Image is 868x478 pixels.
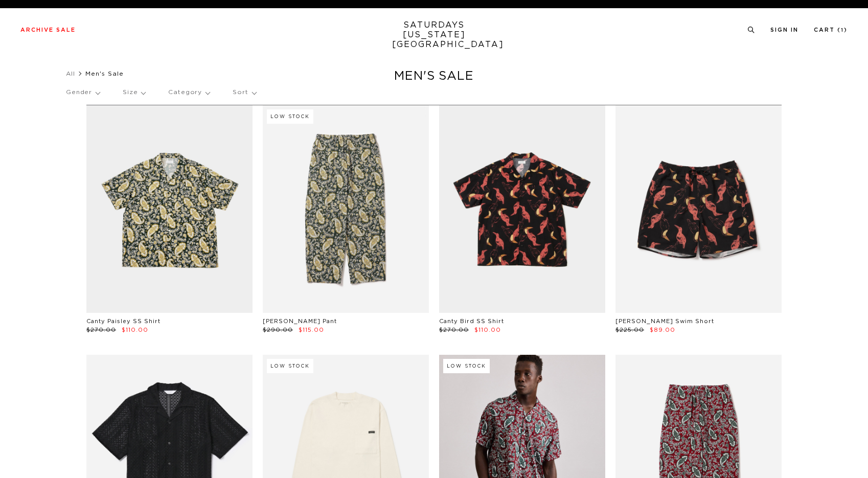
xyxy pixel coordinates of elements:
[650,327,675,333] span: $89.00
[66,71,75,77] a: All
[814,27,848,33] a: Cart (1)
[86,327,116,333] span: $270.00
[85,71,124,77] span: Men's Sale
[392,20,476,50] a: SATURDAYS[US_STATE][GEOGRAPHIC_DATA]
[168,81,210,104] p: Category
[615,327,644,333] span: $225.00
[20,27,76,33] a: Archive Sale
[122,327,148,333] span: $110.00
[66,81,100,104] p: Gender
[123,81,145,104] p: Size
[841,28,844,33] small: 1
[267,359,313,373] div: Low Stock
[615,318,714,324] a: [PERSON_NAME] Swim Short
[233,81,256,104] p: Sort
[267,109,313,124] div: Low Stock
[86,318,161,324] a: Canty Paisley SS Shirt
[439,327,469,333] span: $270.00
[770,27,798,33] a: Sign In
[474,327,501,333] span: $110.00
[439,318,504,324] a: Canty Bird SS Shirt
[263,318,337,324] a: [PERSON_NAME] Pant
[443,359,490,373] div: Low Stock
[299,327,324,333] span: $115.00
[263,327,293,333] span: $290.00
